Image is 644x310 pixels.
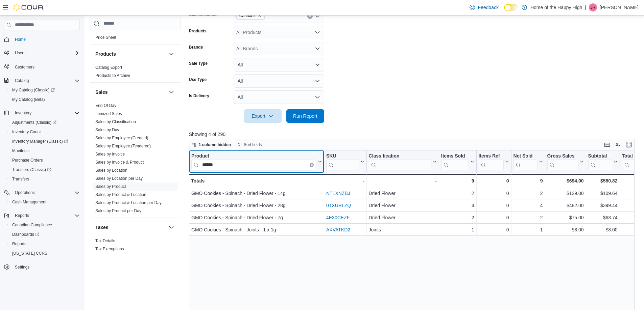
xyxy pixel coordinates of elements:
a: Inventory Count [9,128,44,136]
span: Sales by Product per Day [95,208,141,214]
span: Settings [12,263,80,271]
a: Sales by Product & Location [95,192,146,197]
span: Sales by Classification [95,119,136,124]
input: Dark Mode [504,4,518,11]
span: Inventory Manager (Classic) [9,137,80,145]
span: Transfers (Classic) [12,167,51,172]
div: 9 [513,177,543,185]
a: Price Sheet [95,35,116,40]
button: Reports [12,212,32,220]
nav: Complex example [4,32,80,289]
a: Settings [12,263,32,271]
p: Showing 4 of 290 [189,131,639,138]
span: Export [248,109,278,123]
div: $63.74 [588,214,617,222]
div: Items Ref [478,153,503,160]
div: 2 [441,189,474,197]
div: Dried Flower [368,189,436,197]
button: Items Ref [478,153,509,170]
span: Itemized Sales [95,111,122,116]
button: Subtotal [588,153,617,170]
button: My Catalog (Beta) [7,95,82,104]
button: Classification [368,153,436,170]
span: Tax Exemptions [95,246,124,252]
div: 0 [478,214,509,222]
button: Keyboard shortcuts [603,141,611,149]
a: End Of Day [95,103,116,108]
div: 9 [441,177,474,185]
a: Canadian Compliance [9,221,55,229]
button: Purchase Orders [7,156,82,165]
span: JR [591,3,596,11]
span: Cannabis [236,12,265,20]
button: Catalog [1,76,82,85]
span: Sales by Invoice [95,151,125,157]
span: Dark Mode [504,11,504,11]
span: Purchase Orders [9,156,80,164]
a: Sales by Classification [95,119,136,124]
a: My Catalog (Beta) [9,95,48,104]
button: Canadian Compliance [7,220,82,230]
span: Reports [12,241,26,247]
a: Feedback [467,1,501,14]
a: Sales by Day [95,128,119,132]
button: Taxes [167,223,175,231]
button: ProductClear input [191,153,322,170]
button: Products [95,51,166,57]
span: Cash Management [12,199,46,205]
div: 1 [441,226,474,234]
div: Products [90,63,181,82]
div: Jazmine Rice [589,3,597,11]
p: [PERSON_NAME] [600,3,639,11]
span: [US_STATE] CCRS [12,251,47,256]
a: Home [12,35,28,44]
label: Brands [189,45,203,50]
div: $8.00 [547,226,583,234]
a: Sales by Location [95,168,127,173]
a: Sales by Employee (Tendered) [95,144,151,148]
span: Canadian Compliance [12,222,52,228]
div: 0 [478,189,509,197]
button: All [234,58,324,72]
div: Subtotal [588,153,612,170]
p: Home of the Happy High [530,3,582,11]
div: 2 [441,214,474,222]
span: Customers [15,64,34,70]
div: SKU URL [326,153,359,170]
button: Inventory Count [7,127,82,137]
button: Display options [614,141,622,149]
button: Sales [95,89,166,95]
div: Product [191,153,316,160]
div: Classification [368,153,431,160]
button: 1 column hidden [189,141,234,149]
button: Taxes [95,224,166,231]
a: Adjustments (Classic) [9,118,59,126]
a: Inventory Manager (Classic) [9,137,71,145]
div: Dried Flower [368,214,436,222]
span: Feedback [478,4,498,11]
button: Remove Cannabis from selection in this group [258,14,262,18]
button: Open list of options [315,30,320,35]
button: Enter fullscreen [625,141,633,149]
span: Catalog Export [95,65,122,70]
span: Inventory Manager (Classic) [12,139,68,144]
div: 0 [478,201,509,209]
button: Reports [1,211,82,220]
span: Transfers (Classic) [9,166,80,174]
button: Operations [12,189,38,197]
span: Adjustments (Classic) [9,118,80,126]
span: Adjustments (Classic) [12,120,56,125]
button: Clear input [310,163,314,167]
div: Dried Flower [368,201,436,209]
span: Dashboards [9,230,80,238]
button: Open list of options [315,13,320,19]
div: SKU [326,153,359,160]
span: Catalog [15,78,29,83]
div: Pricing [90,33,181,44]
span: Inventory Count [12,129,41,135]
div: 4 [513,201,543,209]
span: Washington CCRS [9,249,80,257]
a: Sales by Invoice & Product [95,160,144,165]
a: Products to Archive [95,73,130,78]
div: $482.00 [547,201,583,209]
